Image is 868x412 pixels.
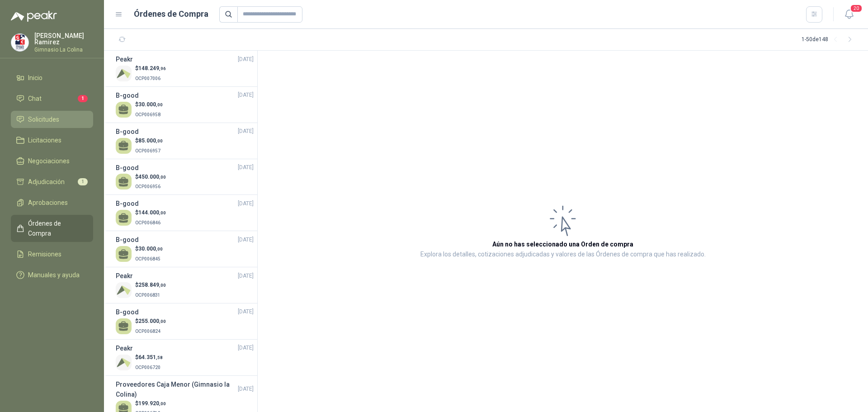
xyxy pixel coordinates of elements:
[135,293,160,298] span: OCP006831
[116,379,238,399] h3: Proveedores Caja Menor (Gimnasio la Colina)
[135,256,160,261] span: OCP006845
[11,69,93,86] a: Inicio
[420,249,706,260] p: Explora los detalles, cotizaciones adjudicadas y valores de las Órdenes de compra que has realizado.
[11,34,28,51] img: Company Logo
[138,137,163,144] span: 85.000
[138,318,166,324] span: 255.000
[116,235,139,245] h3: B-good
[116,90,254,119] a: B-good[DATE] $30.000,00OCP006958
[138,354,163,360] span: 64.351
[116,54,133,64] h3: Peakr
[28,94,42,104] span: Chat
[238,55,254,64] span: [DATE]
[135,245,163,253] p: $
[11,215,93,242] a: Órdenes de Compra
[135,365,160,370] span: OCP006720
[135,220,160,225] span: OCP006846
[28,177,65,187] span: Adjudicación
[159,401,166,406] span: ,00
[156,246,163,251] span: ,00
[159,66,166,71] span: ,96
[116,343,254,372] a: Peakr[DATE] Company Logo$64.351,58OCP006720
[11,194,93,211] a: Aprobaciones
[850,4,863,13] span: 20
[135,112,160,117] span: OCP006958
[28,73,42,83] span: Inicio
[156,138,163,143] span: ,00
[116,127,139,137] h3: B-good
[11,90,93,107] a: Chat1
[138,101,163,108] span: 30.000
[135,317,166,326] p: $
[116,199,254,227] a: B-good[DATE] $144.000,00OCP006846
[138,209,166,216] span: 144.000
[116,235,254,263] a: B-good[DATE] $30.000,00OCP006845
[159,283,166,288] span: ,00
[138,174,166,180] span: 450.000
[116,163,139,173] h3: B-good
[116,282,132,298] img: Company Logo
[238,308,254,316] span: [DATE]
[116,271,254,299] a: Peakr[DATE] Company Logo$258.849,00OCP006831
[116,54,254,83] a: Peakr[DATE] Company Logo$148.249,96OCP007006
[238,385,254,393] span: [DATE]
[11,266,93,284] a: Manuales y ayuda
[135,329,160,334] span: OCP006824
[238,163,254,172] span: [DATE]
[78,95,88,102] span: 1
[116,307,254,336] a: B-good[DATE] $255.000,00OCP006824
[11,246,93,263] a: Remisiones
[28,198,68,208] span: Aprobaciones
[156,102,163,107] span: ,00
[28,114,59,124] span: Solicitudes
[28,270,80,280] span: Manuales y ayuda
[134,8,208,20] h1: Órdenes de Compra
[116,199,139,208] h3: B-good
[11,11,57,22] img: Logo peakr
[11,111,93,128] a: Solicitudes
[11,173,93,190] a: Adjudicación1
[28,218,85,238] span: Órdenes de Compra
[802,33,857,47] div: 1 - 50 de 148
[156,355,163,360] span: ,58
[159,319,166,324] span: ,00
[135,137,163,145] p: $
[238,91,254,99] span: [DATE]
[238,344,254,352] span: [DATE]
[238,199,254,208] span: [DATE]
[135,148,160,153] span: OCP006957
[135,64,166,73] p: $
[34,47,93,52] p: Gimnasio La Colina
[116,343,133,353] h3: Peakr
[238,127,254,136] span: [DATE]
[34,33,93,45] p: [PERSON_NAME] Ramirez
[116,127,254,155] a: B-good[DATE] $85.000,00OCP006957
[11,152,93,170] a: Negociaciones
[135,173,166,181] p: $
[135,353,163,362] p: $
[11,132,93,149] a: Licitaciones
[138,282,166,288] span: 258.849
[78,178,88,185] span: 1
[135,76,160,81] span: OCP007006
[135,399,166,408] p: $
[116,163,254,191] a: B-good[DATE] $450.000,00OCP006956
[238,272,254,280] span: [DATE]
[135,208,166,217] p: $
[238,236,254,244] span: [DATE]
[841,6,857,23] button: 20
[116,90,139,100] h3: B-good
[116,271,133,281] h3: Peakr
[138,400,166,407] span: 199.920
[138,246,163,252] span: 30.000
[159,210,166,215] span: ,00
[135,100,163,109] p: $
[135,281,166,289] p: $
[116,66,132,81] img: Company Logo
[28,156,70,166] span: Negociaciones
[116,355,132,370] img: Company Logo
[135,184,160,189] span: OCP006956
[492,239,633,249] h3: Aún no has seleccionado una Orden de compra
[116,307,139,317] h3: B-good
[138,65,166,71] span: 148.249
